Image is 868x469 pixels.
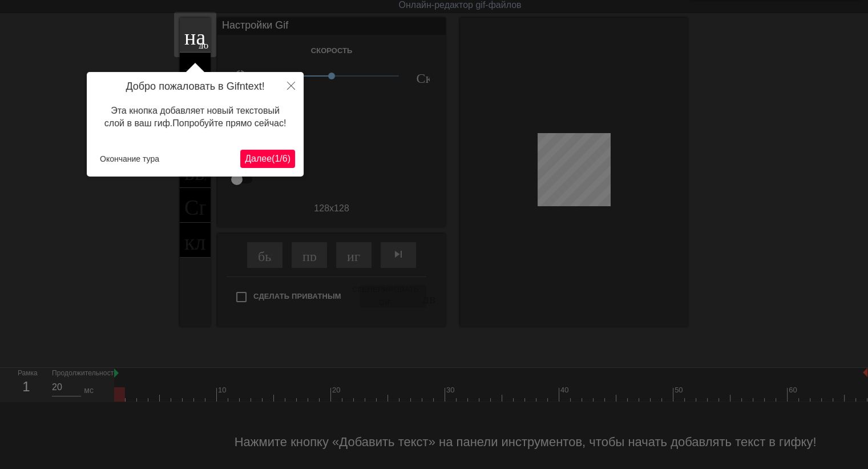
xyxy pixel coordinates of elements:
[282,154,288,163] ya-tr-span: 6
[278,72,304,98] button: Закрыть
[272,154,274,163] ya-tr-span: (
[274,154,280,163] ya-tr-span: 1
[172,118,286,128] ya-tr-span: Попробуйте прямо сейчас!
[95,81,295,93] h4: Добро пожаловать в Gifntext!
[280,154,282,163] ya-tr-span: /
[288,154,290,163] ya-tr-span: )
[95,150,164,167] button: Окончание тура
[240,150,295,168] button: Далее
[104,106,280,128] ya-tr-span: Эта кнопка добавляет новый текстовый слой в ваш гиф.
[245,154,272,163] ya-tr-span: Далее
